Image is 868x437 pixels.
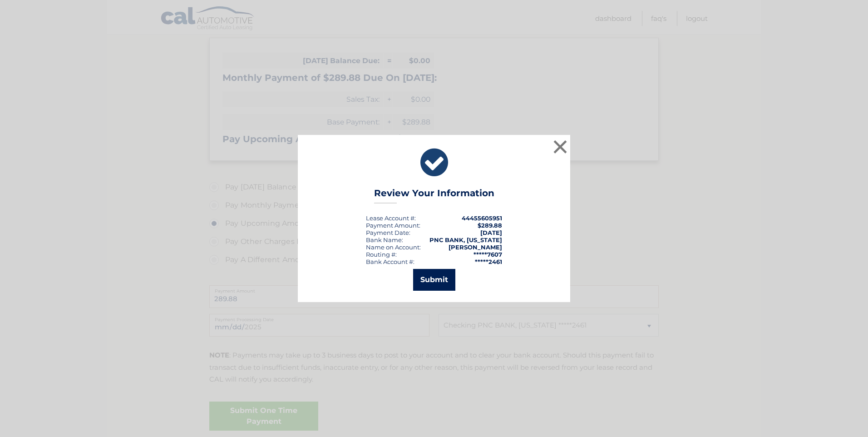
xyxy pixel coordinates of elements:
button: × [551,138,569,156]
h3: Review Your Information [374,188,494,204]
strong: PNC BANK, [US_STATE] [429,236,502,243]
div: Payment Amount: [366,222,420,229]
button: Submit [413,269,455,291]
strong: 44455605951 [462,214,502,222]
span: $289.88 [478,222,502,229]
div: Bank Account #: [366,258,414,265]
div: Lease Account #: [366,214,416,222]
span: [DATE] [480,229,502,236]
div: Routing #: [366,251,397,258]
div: Name on Account: [366,243,421,251]
span: Payment Date [366,229,409,236]
div: Bank Name: [366,236,403,243]
strong: [PERSON_NAME] [449,243,502,251]
div: : [366,229,410,236]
